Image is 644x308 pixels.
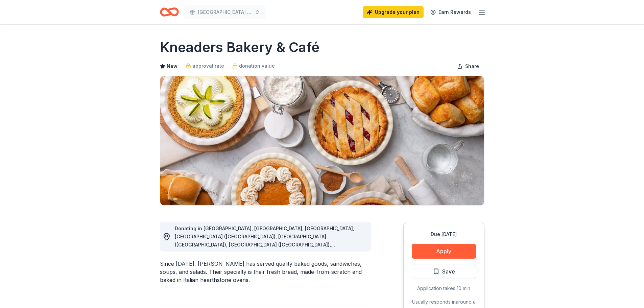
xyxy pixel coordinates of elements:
button: Save [412,264,476,279]
div: Due [DATE] [412,230,476,238]
span: donation value [239,62,275,70]
span: [GEOGRAPHIC_DATA] - Food Pantry & Clothing Closet Silent Auction [198,8,252,16]
a: donation value [232,62,275,70]
span: Donating in [GEOGRAPHIC_DATA], [GEOGRAPHIC_DATA], [GEOGRAPHIC_DATA], [GEOGRAPHIC_DATA] ([GEOGRAPH... [175,226,354,256]
a: Home [160,4,179,20]
a: approval rate [186,62,224,70]
div: Application takes 10 min [412,284,476,292]
button: Apply [412,244,476,259]
span: New [167,62,177,70]
span: Share [465,62,479,70]
div: Since [DATE], [PERSON_NAME] has served quality baked goods, sandwiches, soups, and salads. Their ... [160,260,371,284]
span: approval rate [192,62,224,70]
a: Upgrade your plan [363,6,424,18]
span: Save [442,267,455,276]
button: [GEOGRAPHIC_DATA] - Food Pantry & Clothing Closet Silent Auction [184,5,265,19]
a: Earn Rewards [426,6,475,18]
h1: Kneaders Bakery & Café [160,38,319,57]
img: Image for Kneaders Bakery & Café [160,76,484,205]
button: Share [452,60,484,73]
